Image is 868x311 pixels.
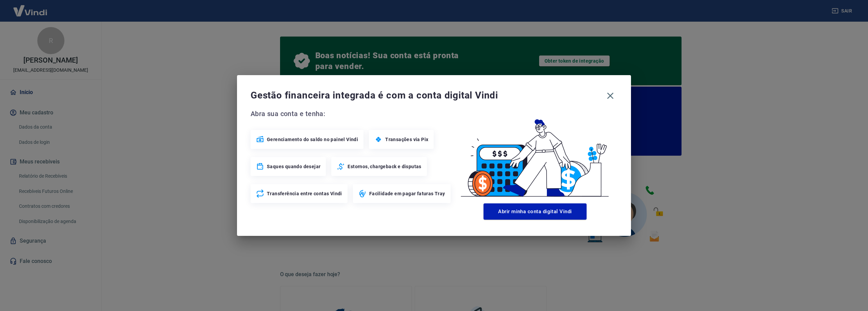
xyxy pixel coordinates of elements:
[453,108,617,201] img: Good Billing
[267,163,320,170] span: Saques quando desejar
[385,136,428,143] span: Transações via Pix
[484,203,587,220] button: Abrir minha conta digital Vindi
[267,190,342,197] span: Transferência entre contas Vindi
[348,163,421,170] span: Estornos, chargeback e disputas
[267,136,358,143] span: Gerenciamento do saldo no painel Vindi
[251,89,603,102] span: Gestão financeira integrada é com a conta digital Vindi
[369,190,445,197] span: Facilidade em pagar faturas Tray
[251,108,453,119] span: Abra sua conta e tenha:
